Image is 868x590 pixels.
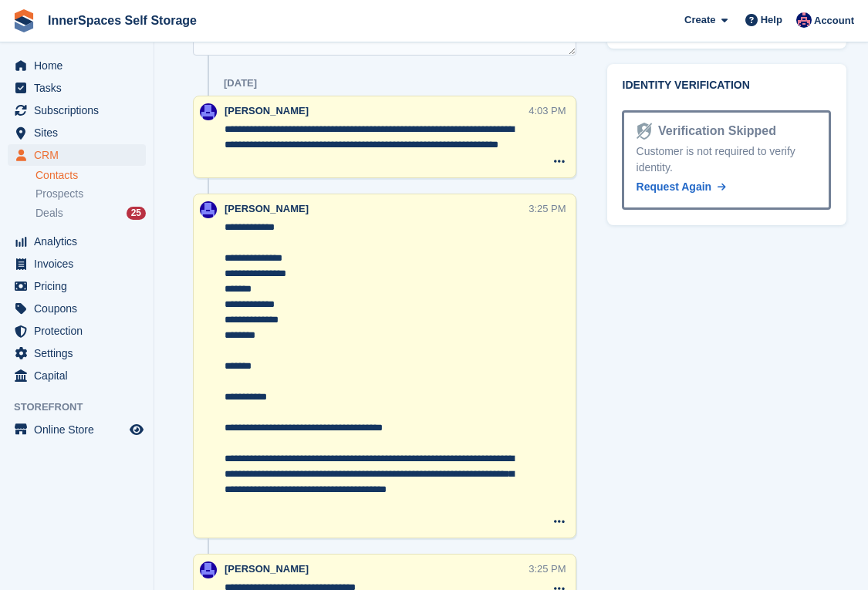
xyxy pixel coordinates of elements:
[637,123,652,140] img: Identity Verification Ready
[225,203,309,214] span: [PERSON_NAME]
[8,77,146,99] a: menu
[200,103,217,120] img: Russell Harding
[35,205,146,221] a: Deals 25
[814,13,854,29] span: Account
[684,12,715,28] span: Create
[35,206,63,221] span: Deals
[529,561,566,576] div: 3:25 PM
[225,563,309,575] span: [PERSON_NAME]
[200,561,217,578] img: Russell Harding
[34,419,127,440] span: Online Store
[34,365,127,386] span: Capital
[8,419,146,440] a: menu
[127,420,146,439] a: Preview store
[34,298,127,319] span: Coupons
[8,253,146,275] a: menu
[35,186,146,202] a: Prospects
[529,201,566,216] div: 3:25 PM
[34,342,127,364] span: Settings
[761,12,782,28] span: Help
[12,9,35,32] img: stora-icon-8386f47178a22dfd0bd8f6a31ec36ba5ce8667c1dd55bd0f319d3a0aa187defe.svg
[8,99,146,121] a: menu
[8,55,146,76] a: menu
[637,180,712,193] span: Request Again
[35,168,146,183] a: Contacts
[42,8,203,33] a: InnerSpaces Self Storage
[637,143,816,176] div: Customer is not required to verify identity.
[34,231,127,252] span: Analytics
[35,187,83,201] span: Prospects
[200,201,217,218] img: Russell Harding
[34,253,127,275] span: Invoices
[224,77,257,89] div: [DATE]
[8,275,146,297] a: menu
[8,122,146,143] a: menu
[225,105,309,116] span: [PERSON_NAME]
[34,77,127,99] span: Tasks
[8,144,146,166] a: menu
[652,122,776,140] div: Verification Skipped
[623,79,831,92] h2: Identity verification
[529,103,566,118] div: 4:03 PM
[14,400,154,415] span: Storefront
[34,275,127,297] span: Pricing
[796,12,812,28] img: Dominic Hampson
[127,207,146,220] div: 25
[8,342,146,364] a: menu
[637,179,726,195] a: Request Again
[8,231,146,252] a: menu
[34,99,127,121] span: Subscriptions
[34,122,127,143] span: Sites
[8,298,146,319] a: menu
[34,320,127,342] span: Protection
[34,144,127,166] span: CRM
[34,55,127,76] span: Home
[8,320,146,342] a: menu
[8,365,146,386] a: menu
